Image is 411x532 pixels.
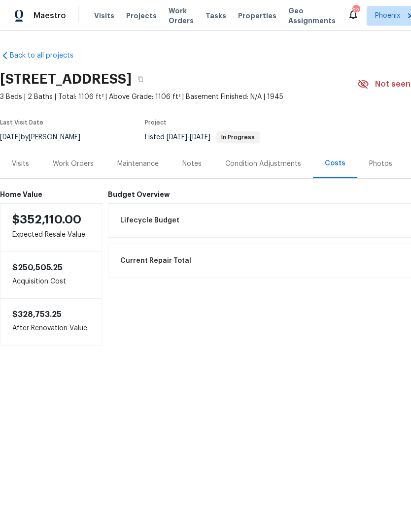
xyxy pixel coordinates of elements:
span: Properties [238,11,276,21]
span: $352,110.00 [12,214,81,225]
span: Visits [94,11,114,21]
span: - [167,134,210,141]
span: $250,505.25 [12,264,63,272]
span: [DATE] [190,134,210,141]
div: Photos [369,159,392,169]
span: Phoenix [375,11,400,21]
span: Listed [145,134,260,141]
span: Geo Assignments [288,6,336,26]
span: Work Orders [169,6,194,26]
span: [DATE] [167,134,187,141]
div: Work Orders [53,159,94,169]
div: Condition Adjustments [225,159,301,169]
div: Notes [182,159,202,169]
div: 22 [352,6,359,16]
div: Visits [12,159,29,169]
span: Project [145,120,167,125]
span: In Progress [217,134,259,140]
span: Maestro [34,11,66,21]
span: Tasks [205,12,226,19]
span: Projects [126,11,157,21]
span: Current Repair Total [120,256,191,266]
button: Copy Address [132,70,149,88]
div: Maintenance [117,159,159,169]
span: Lifecycle Budget [120,216,179,225]
div: Costs [325,158,345,168]
span: $328,753.25 [12,311,62,318]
